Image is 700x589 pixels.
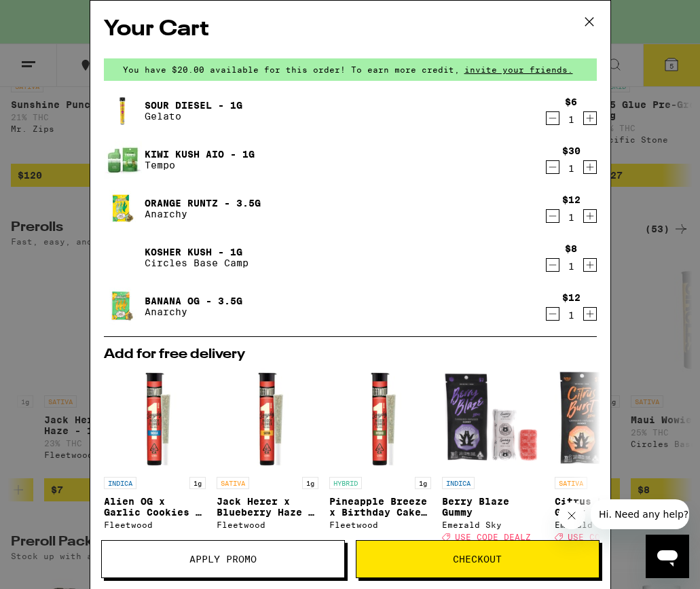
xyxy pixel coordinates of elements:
div: $12 [562,194,581,205]
p: INDICA [442,477,475,489]
p: Anarchy [145,209,261,219]
img: Emerald Sky - Berry Blaze Gummy [442,368,544,470]
iframe: Button to launch messaging window [646,535,689,578]
a: Kiwi Kush AIO - 1g [145,149,255,160]
p: 1g [415,477,431,489]
p: Alien OG x Garlic Cookies - 1g [104,496,206,518]
img: Kiwi Kush AIO - 1g [104,141,142,179]
span: invite your friends. [460,65,578,74]
p: Jack Herer x Blueberry Haze - 1g [217,496,318,518]
img: Emerald Sky - Citrus Burst Gummy [555,368,657,470]
p: Berry Blaze Gummy [442,496,544,518]
div: 1 [565,114,577,125]
div: Fleetwood [104,520,206,529]
div: Fleetwood [217,520,318,529]
a: Orange Runtz - 3.5g [145,198,261,209]
div: 1 [562,310,581,321]
button: Increment [583,307,597,321]
button: Increment [583,209,597,223]
p: 1g [302,477,318,489]
iframe: Close message [558,502,585,529]
a: Open page for Alien OG x Garlic Cookies - 1g from Fleetwood [104,368,206,548]
a: Open page for Pineapple Breeze x Birthday Cake - 1g from Fleetwood [329,368,431,548]
button: Apply Promo [101,540,345,578]
p: SATIVA [555,477,587,489]
span: USE CODE DEALZ [568,533,644,541]
p: Circles Base Camp [145,257,248,268]
div: Emerald Sky [442,520,544,529]
button: Increment [583,258,597,272]
div: You have $20.00 available for this order! To earn more credit,invite your friends. [104,58,597,81]
a: Open page for Jack Herer x Blueberry Haze - 1g from Fleetwood [217,368,318,548]
span: Checkout [453,554,502,564]
img: Fleetwood - Pineapple Breeze x Birthday Cake - 1g [329,368,431,470]
button: Checkout [356,540,600,578]
img: Fleetwood - Jack Herer x Blueberry Haze - 1g [217,368,318,470]
p: Gelato [145,111,242,122]
p: Tempo [145,160,255,171]
p: Anarchy [145,306,242,317]
img: Kosher Kush - 1g [104,238,142,276]
span: You have $20.00 available for this order! To earn more credit, [123,65,460,74]
button: Decrement [546,307,559,321]
div: 1 [562,163,581,174]
img: Orange Runtz - 3.5g [104,190,142,228]
div: $30 [562,145,581,156]
a: Open page for Citrus Burst Gummy from Emerald Sky [555,368,657,548]
div: $6 [565,96,577,107]
button: Decrement [546,209,559,223]
span: Apply Promo [189,554,257,564]
div: Fleetwood [329,520,431,529]
p: Pineapple Breeze x Birthday Cake - 1g [329,496,431,518]
h2: Your Cart [104,14,597,45]
a: Banana OG - 3.5g [145,296,242,306]
img: Fleetwood - Alien OG x Garlic Cookies - 1g [104,368,206,470]
a: Kosher Kush - 1g [145,247,248,257]
p: Citrus Burst Gummy [555,496,657,518]
a: Sour Diesel - 1g [145,100,242,111]
img: Sour Diesel - 1g [104,92,142,130]
button: Decrement [546,111,559,125]
div: $12 [562,292,581,303]
button: Increment [583,111,597,125]
div: $8 [565,243,577,254]
button: Decrement [546,258,559,272]
a: Open page for Berry Blaze Gummy from Emerald Sky [442,368,544,548]
img: Banana OG - 3.5g [104,287,142,325]
div: Emerald Sky [555,520,657,529]
button: Decrement [546,160,559,174]
span: USE CODE DEALZ [455,533,531,541]
p: 1g [189,477,206,489]
p: SATIVA [217,477,249,489]
div: 1 [562,212,581,223]
button: Increment [583,160,597,174]
div: 1 [565,261,577,272]
p: HYBRID [329,477,362,489]
h2: Add for free delivery [104,348,597,361]
iframe: Message from company [591,499,689,529]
